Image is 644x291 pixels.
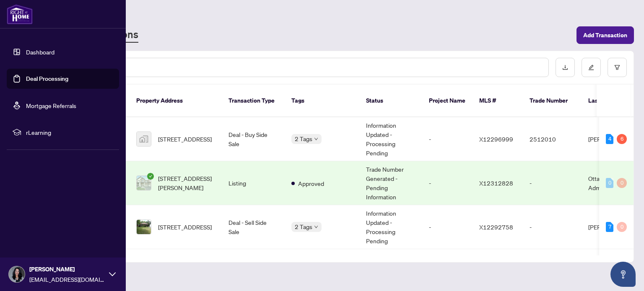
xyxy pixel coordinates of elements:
button: Open asap [610,262,636,287]
div: 0 [617,222,627,232]
span: edit [588,64,594,70]
img: thumbnail-img [137,176,151,190]
span: [EMAIL_ADDRESS][DOMAIN_NAME] [29,275,105,284]
td: Information Updated - Processing Pending [359,205,422,249]
button: edit [582,58,601,77]
span: Approved [298,179,324,188]
a: Deal Processing [26,75,68,82]
button: filter [608,58,627,77]
th: MLS # [473,85,523,117]
div: 0 [606,178,613,188]
td: - [422,205,473,249]
button: Add Transaction [576,26,634,44]
td: - [422,117,473,161]
span: 2 Tags [295,134,312,144]
td: Trade Number Generated - Pending Information [359,161,422,205]
span: [STREET_ADDRESS] [158,134,212,144]
span: [STREET_ADDRESS] [158,222,212,232]
img: logo [7,4,33,24]
img: Profile Icon [9,266,25,282]
a: Dashboard [26,48,55,56]
img: thumbnail-img [137,220,151,234]
span: [STREET_ADDRESS][PERSON_NAME] [158,174,215,192]
div: 4 [606,134,613,144]
span: download [562,64,568,70]
td: Deal - Buy Side Sale [222,117,285,161]
td: 2512010 [523,117,582,161]
span: X12292758 [479,223,513,231]
span: X12296999 [479,135,513,143]
td: - [523,161,582,205]
div: 0 [617,178,627,188]
span: down [314,225,318,229]
span: check-circle [147,173,154,180]
td: - [523,205,582,249]
img: thumbnail-img [137,132,151,146]
td: - [422,161,473,205]
td: Listing [222,161,285,205]
td: Deal - Sell Side Sale [222,205,285,249]
th: Project Name [422,85,473,117]
th: Property Address [130,85,222,117]
span: down [314,137,318,141]
td: Information Updated - Processing Pending [359,117,422,161]
button: download [556,58,575,77]
th: Transaction Type [222,85,285,117]
th: Status [359,85,422,117]
span: Add Transaction [583,28,627,42]
th: Trade Number [523,85,582,117]
div: 7 [606,222,613,232]
span: X12312828 [479,179,513,187]
th: Tags [285,85,359,117]
span: rLearning [26,128,113,137]
a: Mortgage Referrals [26,102,76,109]
span: filter [614,64,620,70]
div: 6 [617,134,627,144]
span: [PERSON_NAME] [29,265,105,274]
span: 2 Tags [295,222,312,232]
